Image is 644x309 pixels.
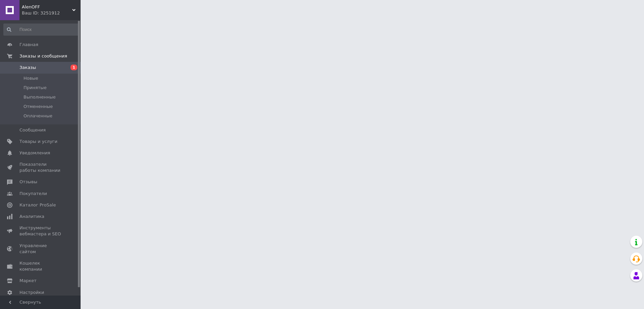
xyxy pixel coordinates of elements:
span: Принятые [24,85,47,91]
span: Аналитика [19,214,44,220]
span: Отзывы [19,179,37,185]
span: AlenOFF [22,4,72,10]
span: Покупатели [19,191,47,197]
span: Настройки [19,289,44,296]
span: Новые [24,75,38,81]
span: Кошелек компании [19,260,62,272]
span: Управление сайтом [19,243,62,255]
span: Оплаченные [24,113,52,119]
span: Сообщения [19,127,46,133]
span: Уведомления [19,150,50,156]
span: Инструменты вебмастера и SEO [19,225,62,237]
span: Выполненные [24,94,56,100]
span: 1 [71,65,77,70]
input: Поиск [3,24,79,36]
span: Заказы и сообщения [19,53,67,59]
span: Каталог ProSale [19,202,56,208]
span: Маркет [19,278,37,284]
span: Показатели работы компании [19,161,62,173]
span: Главная [19,42,38,48]
span: Заказы [19,65,36,71]
span: Отмененные [24,104,53,110]
div: Ваш ID: 3251912 [22,10,81,16]
span: Товары и услуги [19,139,57,145]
